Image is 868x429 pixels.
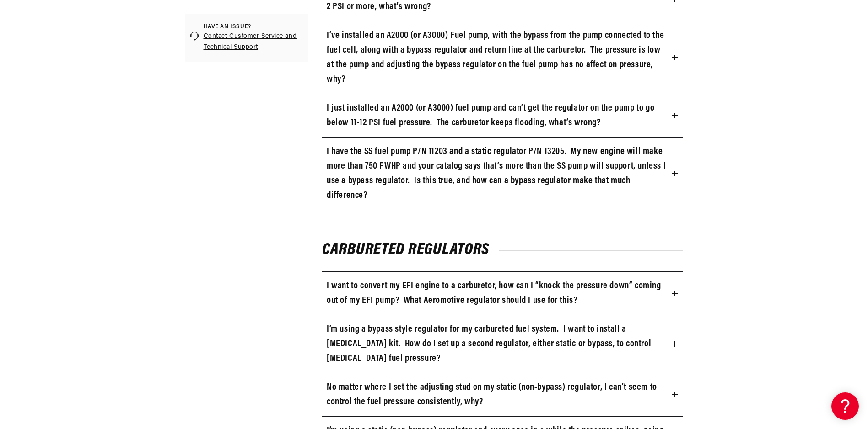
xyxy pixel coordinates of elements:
summary: I’m using a bypass style regulator for my carbureted fuel system. I want to install a [MEDICAL_DA... [322,315,683,373]
h3: I’ve installed an A2000 (or A3000) Fuel pump, with the bypass from the pump connected to the fuel... [327,28,669,87]
span: Carbureted Regulators [322,242,499,258]
summary: I just installed an A2000 (or A3000) fuel pump and can’t get the regulator on the pump to go belo... [322,94,683,137]
a: Contact Customer Service and Technical Support [204,31,304,53]
summary: I have the SS fuel pump P/N 11203 and a static regulator P/N 13205. My new engine will make more ... [322,138,683,210]
span: Have an issue? [204,23,304,31]
h3: No matter where I set the adjusting stud on my static (non-bypass) regulator, I can’t seem to con... [327,380,669,409]
h3: I’m using a bypass style regulator for my carbureted fuel system. I want to install a [MEDICAL_DA... [327,322,669,366]
h3: I want to convert my EFI engine to a carburetor, how can I “knock the pressure down” coming out o... [327,279,669,308]
h3: I just installed an A2000 (or A3000) fuel pump and can’t get the regulator on the pump to go belo... [327,101,669,130]
summary: No matter where I set the adjusting stud on my static (non-bypass) regulator, I can’t seem to con... [322,373,683,416]
summary: I’ve installed an A2000 (or A3000) Fuel pump, with the bypass from the pump connected to the fuel... [322,21,683,94]
h3: I have the SS fuel pump P/N 11203 and a static regulator P/N 13205. My new engine will make more ... [327,144,669,203]
summary: I want to convert my EFI engine to a carburetor, how can I “knock the pressure down” coming out o... [322,272,683,315]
